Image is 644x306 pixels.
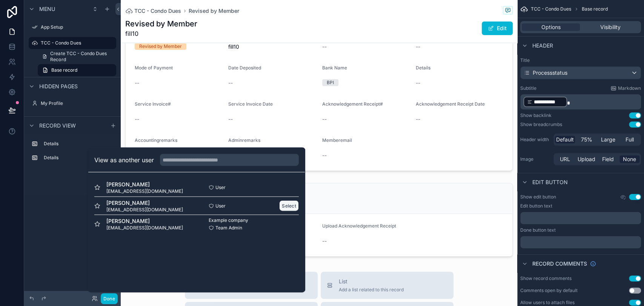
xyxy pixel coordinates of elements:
span: Base record [51,67,77,73]
label: Title [520,57,641,63]
label: Edit button text [520,203,552,209]
span: Menu [39,5,55,13]
div: Show breadcrumbs [520,121,562,128]
span: Edit button [532,178,568,186]
span: TCC - Condo Dues [531,6,571,12]
span: Record comments [532,260,587,268]
h2: View as another user [94,155,154,165]
span: Base record [582,6,608,12]
span: Large [601,136,615,143]
span: Field [602,155,614,163]
span: Processstatus [533,69,567,77]
div: scrollable content [520,236,641,248]
a: Revised by Member [189,7,239,15]
label: My Profile [41,100,115,106]
span: URL [560,155,570,163]
span: fill10 [125,29,197,38]
a: TCC - Condo Dues [29,37,116,49]
div: Comments open by default [520,288,578,294]
button: ListAdd a list related to this record [321,272,453,299]
button: Processstatus [520,66,641,79]
span: Visibility [600,23,621,31]
button: Done [101,293,118,304]
span: Upload [578,155,595,163]
a: App Setup [29,21,116,33]
span: Team Admin [215,225,242,231]
span: [EMAIL_ADDRESS][DOMAIN_NAME] [106,225,183,231]
button: Edit [482,22,513,35]
span: Default [556,136,574,143]
span: User [215,185,226,191]
label: Subtitle [520,85,536,91]
a: My Profile [29,97,116,109]
span: Markdown [618,85,641,91]
span: Header [532,42,553,49]
a: Create TCC - Condo Dues Record [38,51,116,63]
span: Options [541,23,561,31]
div: Show record comments [520,275,572,281]
label: App Setup [41,24,115,30]
label: Details [44,141,113,147]
span: [EMAIL_ADDRESS][DOMAIN_NAME] [106,188,183,194]
div: scrollable content [520,212,641,224]
span: Full [626,136,634,143]
h1: Revised by Member [125,18,197,29]
span: Hidden pages [39,83,78,90]
span: [PERSON_NAME] [106,181,183,188]
label: Header width [520,137,550,143]
div: Show backlink [520,112,552,118]
span: [PERSON_NAME] [106,199,183,206]
a: TCC - Condo Dues [125,7,181,15]
label: Done button text [520,227,556,233]
span: Create TCC - Condo Dues Record [50,51,112,63]
div: scrollable content [24,134,121,171]
a: Markdown [610,85,641,91]
span: [EMAIL_ADDRESS][DOMAIN_NAME] [106,206,183,212]
span: List [339,278,404,285]
button: Select [279,200,299,211]
span: [PERSON_NAME] [106,217,183,225]
a: Base record [38,64,116,76]
label: Image [520,156,550,162]
span: 75% [581,136,592,143]
label: Show edit button [520,194,556,200]
span: None [623,155,636,163]
span: User [215,203,226,209]
span: Example company [209,217,248,223]
span: TCC - Condo Dues [134,7,181,15]
span: Record view [39,122,76,129]
div: scrollable content [520,94,641,109]
label: Details [44,155,113,161]
span: Add a list related to this record [339,287,404,293]
label: TCC - Condo Dues [41,40,112,46]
